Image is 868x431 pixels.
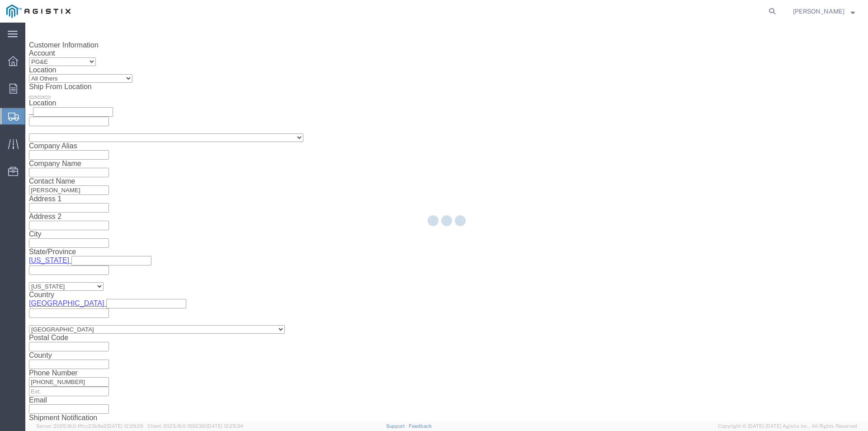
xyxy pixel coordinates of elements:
[207,423,243,429] span: [DATE] 12:25:34
[36,423,143,429] span: Server: 2025.16.0-1ffcc23b9e2
[147,423,243,429] span: Client: 2025.16.0-1592391
[793,6,844,16] span: Greg Gonzales
[793,6,855,17] button: [PERSON_NAME]
[409,423,432,429] a: Feedback
[718,422,857,430] span: Copyright © [DATE]-[DATE] Agistix Inc., All Rights Reserved
[107,423,143,429] span: [DATE] 12:29:29
[386,423,409,429] a: Support
[6,5,71,18] img: logo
